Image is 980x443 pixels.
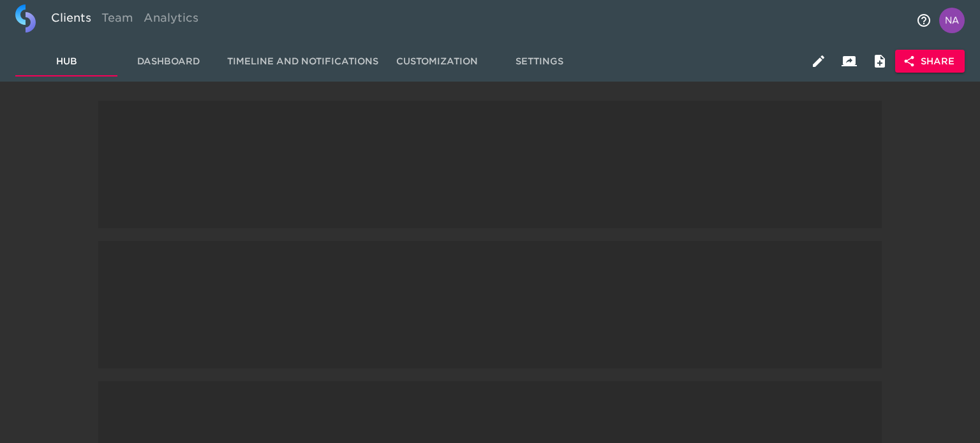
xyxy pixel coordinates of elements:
span: Timeline and Notifications [227,54,378,69]
span: Customization [394,54,480,69]
a: Team [96,4,138,36]
span: Hub [23,54,110,69]
button: Share [895,50,965,73]
button: Internal Notes and Comments [865,46,895,76]
img: logo [15,4,36,33]
button: Edit Hub [803,46,834,76]
button: notifications [909,5,939,36]
span: Share [905,54,954,69]
button: Client View [834,46,865,76]
a: Analytics [138,4,204,36]
a: Clients [46,4,96,36]
span: Settings [496,54,583,69]
img: Profile [939,8,965,33]
span: Dashboard [125,54,212,69]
